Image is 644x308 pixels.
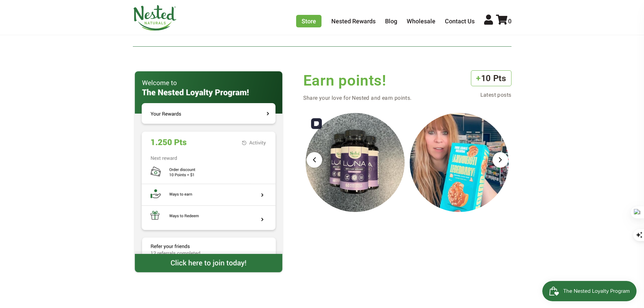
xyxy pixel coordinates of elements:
div: Pop Up Button [306,113,405,212]
div: Previous slide [307,152,322,168]
div: Pop Up Button [410,113,509,212]
p: Share your love for Nested and earn points. [303,94,412,102]
div: Popup [306,113,405,212]
div: Next slide [493,152,508,168]
a: Blog [385,18,397,25]
h3: 10 Pts [471,70,511,86]
div: 6 of 25 [407,110,511,214]
a: Store [296,15,321,27]
a: Wholesale [407,18,435,25]
div: 5 of 25 [303,110,407,214]
img: Nested Naturals [133,5,177,31]
img: Click here to join today! [133,254,284,275]
a: 0 [496,18,511,25]
iframe: Button to open loyalty program pop-up [542,281,637,301]
div: Popup [410,113,509,212]
span: + [476,73,481,83]
span: 0 [508,18,511,25]
img: Check out [410,113,509,212]
h2: Earn points! [303,70,412,91]
img: Having tro [306,113,405,212]
p: Latest posts [471,91,511,99]
a: Contact Us [445,18,475,25]
img: The Nested Loyalty Program! [133,70,284,254]
a: Nested Rewards [331,18,376,25]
